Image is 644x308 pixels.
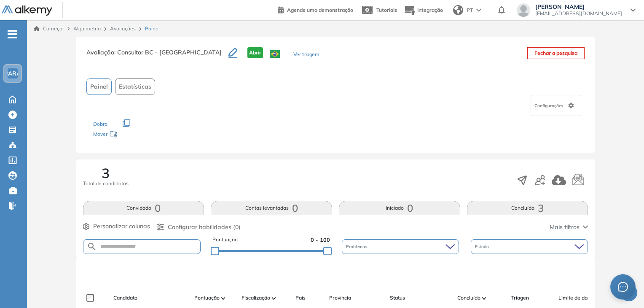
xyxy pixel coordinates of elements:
[329,294,351,301] font: Província
[211,201,332,215] button: Contas levantadas0
[93,121,107,127] font: Dobro
[86,78,112,95] button: Painel
[475,244,489,249] font: Estado
[527,47,585,59] button: Fechar a pesquisa
[311,236,330,243] font: 0 - 100
[119,83,151,90] font: Estatísticas
[221,297,225,300] img: [faltando tradução "en.ARROW_ALT"]
[241,294,270,301] font: Fiscalização
[43,25,64,32] font: Começar
[115,78,155,95] button: Estatísticas
[212,236,238,243] font: Pontuação
[534,50,577,56] font: Fechar a pesquisa
[550,223,588,232] button: Mais filtros
[376,7,397,13] font: Tutoriais
[390,294,405,301] font: Status
[453,5,463,15] img: mundo
[126,205,151,211] font: Convidado
[467,201,588,215] button: Concluído3
[538,202,544,214] font: 3
[278,4,353,14] a: Agende uma demonstração
[87,241,97,252] img: PESQUISA_ALT
[342,239,459,254] div: Problemas
[194,294,220,301] font: Pontuação
[471,239,588,254] div: Estado
[113,294,137,301] font: Candidato
[83,201,204,215] button: Convidado0
[287,7,353,13] font: Agende uma demonstração
[511,294,529,301] font: Triagen
[417,7,443,13] font: Integração
[558,294,596,301] font: Limite de dados
[93,127,177,143] div: Mover
[73,25,101,32] font: Alquimetria
[618,282,628,292] span: mensagem
[293,51,319,57] font: Ver triagem
[535,10,622,16] font: [EMAIL_ADDRESS][DOMAIN_NAME]
[531,95,581,116] div: Configurações
[155,202,161,214] font: 0
[457,294,480,301] font: Concluído
[407,202,413,214] font: 0
[90,83,108,90] font: Painel
[550,223,580,231] font: Mais filtros
[346,244,367,249] font: Problemas
[467,7,473,13] font: PT
[5,70,21,77] font: PARA
[476,8,481,12] img: seta
[157,223,241,232] button: Configurar habilidades (0)
[83,222,150,231] button: Personalizar colunas
[86,49,114,56] font: Avaliação
[2,5,52,16] img: Logotipo
[535,3,585,11] font: [PERSON_NAME]
[339,201,460,215] button: Iniciado0
[404,1,443,19] button: Integração
[272,297,276,300] img: [faltando tradução "en.ARROW_ALT"]
[83,180,129,186] font: Total de candidatos
[110,25,136,32] a: Avaliações
[93,131,107,137] font: Mover
[102,165,110,181] font: 3
[145,25,160,32] font: Painel
[270,50,280,58] img: SUTIÃ
[511,205,534,211] font: Concluído
[245,205,289,211] font: Contas levantadas
[114,49,222,56] font: : Consultor BC - [GEOGRAPHIC_DATA]
[293,51,319,59] button: Ver triagem
[386,205,404,211] font: Iniciado
[249,49,261,56] font: Abrir
[93,222,150,230] font: Personalizar colunas
[168,223,241,231] font: Configurar habilidades (0)
[292,202,298,214] font: 0
[482,297,486,300] img: [faltando tradução "en.ARROW_ALT"]
[295,294,306,301] font: País
[534,103,563,108] font: Configurações
[34,25,64,32] a: Começar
